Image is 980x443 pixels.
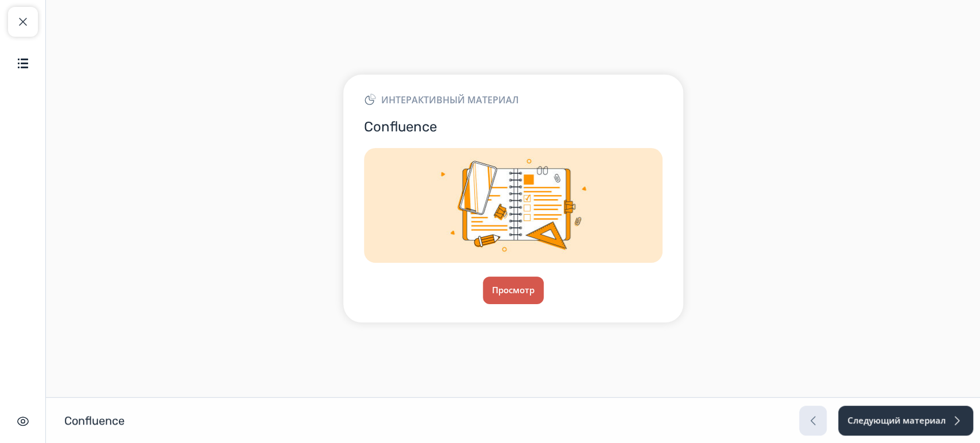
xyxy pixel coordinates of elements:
[16,56,30,70] img: Содержание
[364,148,663,263] img: Img
[364,93,663,107] div: Интерактивный материал
[364,118,663,136] h3: Confluence
[838,406,973,436] button: Следующий материал
[64,413,125,428] h1: Confluence
[483,277,544,304] button: Просмотр
[16,414,30,428] img: Скрыть интерфейс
